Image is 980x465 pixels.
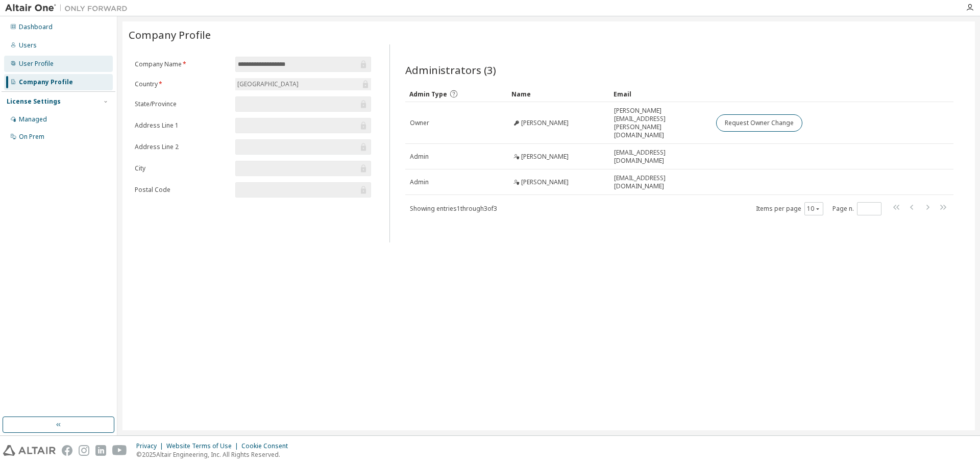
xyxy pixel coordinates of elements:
div: Users [19,41,37,50]
label: City [135,164,229,173]
img: Altair One [5,3,133,13]
div: Name [511,86,605,102]
span: Showing entries 1 through 3 of 3 [410,204,497,213]
div: Privacy [136,442,166,450]
button: 10 [807,205,821,213]
label: State/Province [135,100,229,108]
span: [PERSON_NAME][EMAIL_ADDRESS][PERSON_NAME][DOMAIN_NAME] [614,107,707,139]
label: Company Name [135,60,229,68]
label: Postal Code [135,186,229,194]
p: © 2025 Altair Engineering, Inc. All Rights Reserved. [136,450,294,459]
img: youtube.svg [112,445,127,456]
div: Company Profile [19,78,73,86]
span: Admin Type [409,90,447,99]
div: Dashboard [19,23,53,31]
span: [PERSON_NAME] [521,178,569,186]
div: Website Terms of Use [166,442,241,450]
span: Company Profile [129,28,211,42]
span: [EMAIL_ADDRESS][DOMAIN_NAME] [614,149,707,165]
img: facebook.svg [62,445,72,456]
span: Admin [410,178,429,186]
span: [PERSON_NAME] [521,119,569,127]
img: altair_logo.svg [3,445,56,456]
span: [EMAIL_ADDRESS][DOMAIN_NAME] [614,174,707,190]
div: [GEOGRAPHIC_DATA] [235,78,371,90]
div: [GEOGRAPHIC_DATA] [236,79,300,90]
button: Request Owner Change [716,114,802,132]
label: Address Line 2 [135,143,229,151]
span: [PERSON_NAME] [521,153,569,161]
span: Admin [410,153,429,161]
div: License Settings [7,97,61,106]
img: instagram.svg [79,445,89,456]
img: linkedin.svg [95,445,106,456]
label: Address Line 1 [135,121,229,130]
div: Managed [19,115,47,124]
div: User Profile [19,60,54,68]
div: Email [614,86,707,102]
span: Items per page [756,202,823,215]
div: On Prem [19,133,44,141]
span: Owner [410,119,429,127]
span: Administrators (3) [405,63,496,77]
span: Page n. [832,202,881,215]
div: Cookie Consent [241,442,294,450]
label: Country [135,80,229,88]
